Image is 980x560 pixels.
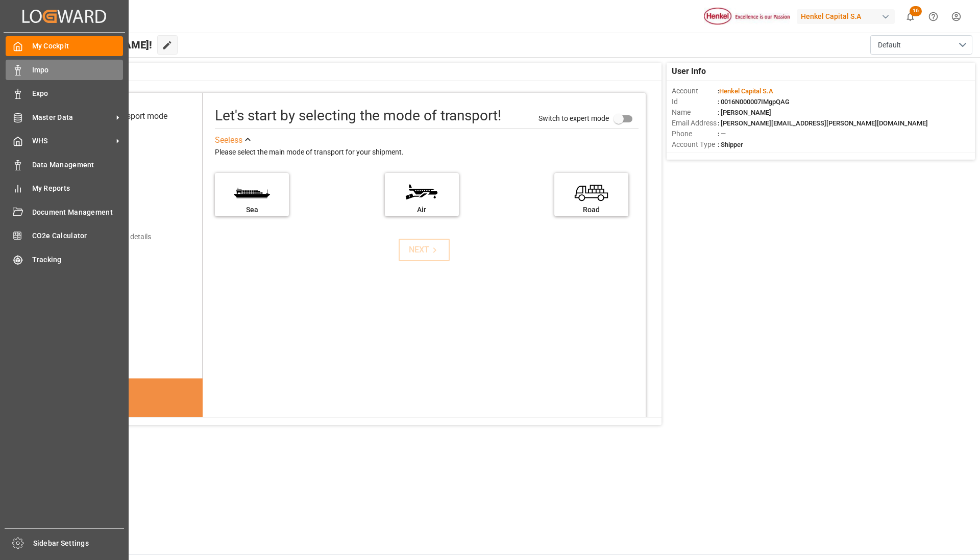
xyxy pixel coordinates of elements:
[32,65,124,75] span: Impo
[6,202,123,222] a: Document Management
[6,36,123,56] a: My Cockpit
[6,60,123,80] a: Impo
[32,207,124,218] span: Document Management
[718,130,726,138] span: : —
[215,105,501,126] div: Let's start by selecting the mode of transport!
[32,136,113,146] span: WHS
[6,226,123,246] a: CO2e Calculator
[32,254,124,265] span: Tracking
[215,146,639,159] div: Please select the main mode of transport for your shipment.
[870,35,972,55] button: open menu
[390,205,454,215] div: Air
[718,119,928,127] span: : [PERSON_NAME][EMAIL_ADDRESS][PERSON_NAME][DOMAIN_NAME]
[6,179,123,198] a: My Reports
[899,5,922,28] button: show 16 new notifications
[32,231,124,241] span: CO2e Calculator
[32,41,124,52] span: My Cockpit
[399,239,450,261] button: NEXT
[32,160,124,170] span: Data Management
[220,205,284,215] div: Sea
[910,6,922,16] span: 16
[6,155,123,174] a: Data Management
[922,5,945,28] button: Help Center
[704,8,790,26] img: Henkel%20logo.jpg_1689854090.jpg
[718,98,790,106] span: : 0016N000007IMgpQAG
[672,118,718,129] span: Email Address
[32,88,124,99] span: Expo
[32,112,113,123] span: Master Data
[672,139,718,150] span: Account Type
[33,538,125,549] span: Sidebar Settings
[797,9,895,24] div: Henkel Capital S.A
[672,129,718,139] span: Phone
[718,109,771,116] span: : [PERSON_NAME]
[672,65,706,78] span: User Info
[215,134,242,146] div: See less
[797,7,899,26] button: Henkel Capital S.A
[878,40,901,50] span: Default
[42,35,152,55] span: Hello [PERSON_NAME]!
[32,183,124,194] span: My Reports
[718,141,743,148] span: : Shipper
[409,244,440,256] div: NEXT
[672,86,718,96] span: Account
[559,205,623,215] div: Road
[719,87,773,95] span: Henkel Capital S.A
[672,96,718,107] span: Id
[6,84,123,104] a: Expo
[718,87,773,95] span: :
[55,414,203,436] div: DID YOU KNOW?
[538,114,609,122] span: Switch to expert mode
[6,249,123,269] a: Tracking
[672,107,718,118] span: Name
